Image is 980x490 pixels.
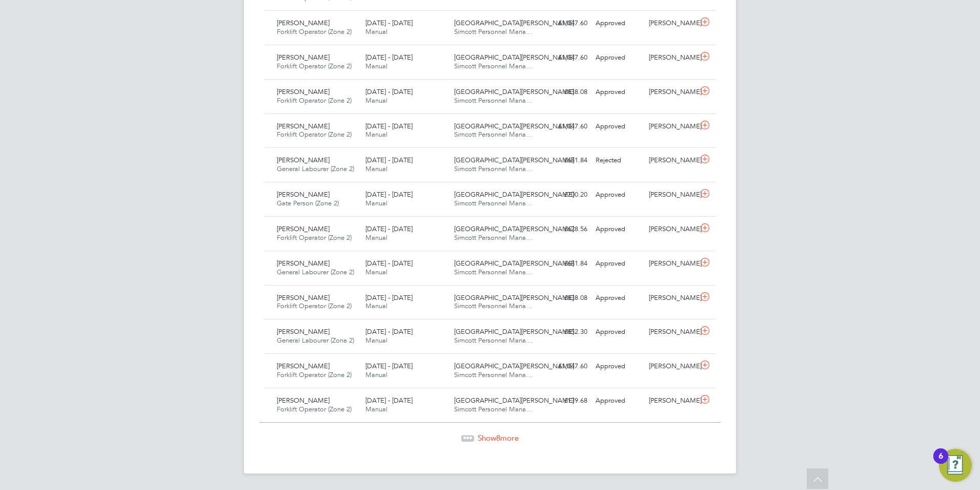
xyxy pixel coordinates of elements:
span: Manual [365,164,387,173]
span: [GEOGRAPHIC_DATA][PERSON_NAME] [454,190,574,199]
span: Manual [365,130,387,139]
span: 8 [496,433,500,443]
span: [PERSON_NAME] [277,396,330,405]
span: Manual [365,301,387,310]
div: Approved [591,324,645,341]
span: [PERSON_NAME] [277,156,330,164]
div: Approved [591,221,645,238]
span: Forklift Operator (Zone 2) [277,233,352,242]
span: Manual [365,233,387,242]
span: [PERSON_NAME] [277,18,330,27]
span: [PERSON_NAME] [277,53,330,62]
div: [PERSON_NAME] [645,49,698,66]
span: Forklift Operator (Zone 2) [277,62,352,70]
span: Simcott Personnel Mana… [454,130,533,139]
span: [PERSON_NAME] [277,293,330,302]
span: [DATE] - [DATE] [365,156,413,164]
div: Rejected [591,152,645,169]
span: [PERSON_NAME] [277,122,330,130]
span: [GEOGRAPHIC_DATA][PERSON_NAME] [454,18,574,27]
span: [DATE] - [DATE] [365,362,413,370]
span: Simcott Personnel Mana… [454,405,533,413]
span: [GEOGRAPHIC_DATA][PERSON_NAME] [454,327,574,336]
span: Simcott Personnel Mana… [454,336,533,345]
span: General Labourer (Zone 2) [277,164,354,173]
div: Approved [591,255,645,272]
span: Forklift Operator (Zone 2) [277,405,352,413]
div: [PERSON_NAME] [645,118,698,135]
span: [PERSON_NAME] [277,87,330,96]
span: [GEOGRAPHIC_DATA][PERSON_NAME] [454,156,574,164]
span: Simcott Personnel Mana… [454,370,533,379]
span: Manual [365,96,387,105]
div: £700.20 [538,186,591,203]
div: [PERSON_NAME] [645,152,698,169]
div: Approved [591,15,645,32]
span: Forklift Operator (Zone 2) [277,27,352,36]
div: Approved [591,118,645,135]
span: Simcott Personnel Mana… [454,268,533,276]
span: Simcott Personnel Mana… [454,301,533,310]
span: Forklift Operator (Zone 2) [277,301,352,310]
span: [GEOGRAPHIC_DATA][PERSON_NAME] [454,87,574,96]
span: Forklift Operator (Zone 2) [277,370,352,379]
div: 6 [938,456,943,469]
span: Simcott Personnel Mana… [454,96,533,105]
div: [PERSON_NAME] [645,324,698,341]
span: [PERSON_NAME] [277,224,330,233]
span: Manual [365,268,387,276]
span: Manual [365,336,387,345]
span: Manual [365,27,387,36]
div: [PERSON_NAME] [645,255,698,272]
span: [DATE] - [DATE] [365,396,413,405]
span: [GEOGRAPHIC_DATA][PERSON_NAME] [454,122,574,130]
div: Approved [591,186,645,203]
div: £1,047.60 [538,15,591,32]
span: [DATE] - [DATE] [365,293,413,302]
div: Approved [591,49,645,66]
div: [PERSON_NAME] [645,221,698,238]
span: [PERSON_NAME] [277,190,330,199]
span: Manual [365,199,387,208]
span: [DATE] - [DATE] [365,87,413,96]
span: Forklift Operator (Zone 2) [277,130,352,139]
div: £681.84 [538,255,591,272]
div: £1,047.60 [538,118,591,135]
span: [GEOGRAPHIC_DATA][PERSON_NAME] [454,53,574,62]
span: Manual [365,405,387,413]
span: Gate Person (Zone 2) [277,199,339,208]
span: [PERSON_NAME] [277,362,330,370]
span: [DATE] - [DATE] [365,327,413,336]
button: Open Resource Center, 6 new notifications [939,449,972,482]
div: £838.08 [538,84,591,101]
span: Manual [365,62,387,70]
div: £1,047.60 [538,49,591,66]
span: [GEOGRAPHIC_DATA][PERSON_NAME] [454,396,574,405]
span: Simcott Personnel Mana… [454,27,533,36]
div: [PERSON_NAME] [645,290,698,307]
div: Approved [591,84,645,101]
span: [DATE] - [DATE] [365,18,413,27]
span: [GEOGRAPHIC_DATA][PERSON_NAME] [454,293,574,302]
span: Simcott Personnel Mana… [454,164,533,173]
div: Approved [591,392,645,409]
div: [PERSON_NAME] [645,186,698,203]
span: [GEOGRAPHIC_DATA][PERSON_NAME] [454,362,574,370]
div: £628.56 [538,221,591,238]
span: [DATE] - [DATE] [365,190,413,199]
span: [DATE] - [DATE] [365,259,413,268]
span: Show more [478,433,519,443]
span: Simcott Personnel Mana… [454,62,533,70]
div: £1,047.60 [538,358,591,375]
div: [PERSON_NAME] [645,15,698,32]
span: [DATE] - [DATE] [365,53,413,62]
span: [DATE] - [DATE] [365,122,413,130]
span: Manual [365,370,387,379]
span: Simcott Personnel Mana… [454,233,533,242]
div: Approved [591,358,645,375]
span: Simcott Personnel Mana… [454,199,533,208]
div: £681.84 [538,152,591,169]
div: [PERSON_NAME] [645,358,698,375]
span: [PERSON_NAME] [277,327,330,336]
div: £139.68 [538,392,591,409]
